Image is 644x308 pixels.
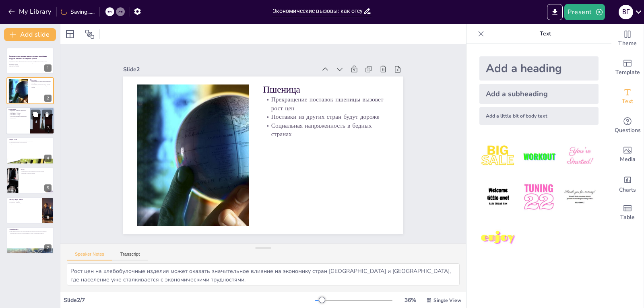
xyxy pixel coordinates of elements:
[520,178,557,216] img: 5.jpeg
[6,137,54,164] div: 4
[9,142,52,143] p: Альтернативные источники энергии
[30,81,52,83] p: Прекращение поставок пшеницы вызовет рост цен
[9,203,40,205] p: Эффективность переработки
[487,24,603,43] p: Text
[611,140,644,169] div: Add images, graphics, shapes or video
[217,146,284,268] p: Социальная напряженность в бедных странах
[620,213,635,222] span: Table
[241,157,308,279] p: Прекращение поставок пшеницы вызовет рост цен
[622,97,633,106] span: Text
[620,155,636,164] span: Media
[67,252,112,260] button: Speaker Notes
[6,227,54,254] div: 7
[520,138,557,175] img: 2.jpeg
[615,68,640,77] span: Template
[433,297,461,304] span: Single View
[8,110,28,111] p: Рост цен на древесные материалы
[547,4,563,20] button: Export to PowerPoint
[611,82,644,111] div: Add text boxes
[619,186,636,194] span: Charts
[611,198,644,227] div: Add a table
[479,138,517,175] img: 1.jpeg
[479,56,599,81] div: Add a heading
[611,53,644,82] div: Add ready made slides
[6,5,55,18] button: My Library
[611,24,644,53] div: Change the overall theme
[61,8,95,16] div: Saving......
[4,28,56,41] button: Add slide
[44,95,52,102] div: 2
[6,167,54,194] div: 5
[42,110,52,119] button: Delete Slide
[21,174,52,176] p: Уголь может стать заменяемым ресурсом
[9,55,47,60] strong: Экономические вызовы: как отсутствие российских ресурсов повлияет на мировые рынки
[6,107,54,134] div: 3
[67,263,460,285] textarea: Рост цен на хлебобулочные изделия может оказать значительное влияние на экономику стран [GEOGRAPH...
[9,141,52,142] p: Сокращение зависимости от российских ресурсов
[45,124,52,132] div: 3
[8,116,28,118] p: Адаптация к новым условиям будет болезненной
[44,214,52,221] div: 6
[256,163,319,284] p: Пшеница
[479,219,517,257] img: 7.jpeg
[44,64,52,72] div: 1
[9,200,40,202] p: Переработка отходов
[9,202,40,203] p: Устойчивое развитие
[44,155,52,162] div: 4
[306,45,392,224] div: Slide 2
[561,178,599,216] img: 6.jpeg
[9,231,52,234] p: Мир сможет обойтись без многих российских ресурсов. Необходимо сократить зависимость от ресурсов ...
[611,111,644,140] div: Get real-time input from your audience
[31,110,40,119] button: Duplicate Slide
[9,228,52,231] p: Общий вывод
[9,198,40,201] p: Никель, медь, литий
[21,168,52,171] p: Уголь
[561,138,599,175] img: 3.jpeg
[44,184,52,192] div: 5
[21,172,52,174] p: Закрытие угольных станций
[479,178,517,216] img: 4.jpeg
[233,153,292,272] p: Поставки из других стран будут дороже
[9,61,52,65] p: Введение в проблему обеспечения неограниченных потребностей человека за счет ограниченных ресурсо...
[8,108,28,111] p: Древесина
[619,4,633,20] button: В Г
[619,5,633,19] div: В Г
[272,5,363,17] input: Insert title
[30,84,52,85] p: Поставки из других стран будут дороже
[400,296,420,304] div: 36 %
[6,197,54,224] div: 6
[9,65,52,67] p: Generated with [URL]
[30,85,52,88] p: Социальная напряженность в бедных странах
[618,39,637,48] span: Theme
[9,138,52,141] p: Нефть и газ
[6,48,54,74] div: 1
[615,126,641,135] span: Questions
[21,171,52,172] p: Переход на возобновляемые источники энергии
[85,29,95,39] span: Position
[6,77,54,104] div: 2
[564,4,605,20] button: Present
[9,143,52,145] p: Адаптация стран к новым условиям
[44,244,52,252] div: 7
[611,169,644,198] div: Add charts and graphs
[8,111,28,116] p: Дефицит на рынках [GEOGRAPHIC_DATA] и [GEOGRAPHIC_DATA]
[479,107,599,125] div: Add a little bit of body text
[112,252,148,260] button: Transcript
[30,79,52,81] p: Пшеница
[64,28,76,41] div: Layout
[64,296,315,304] div: Slide 2 / 7
[479,84,599,104] div: Add a subheading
